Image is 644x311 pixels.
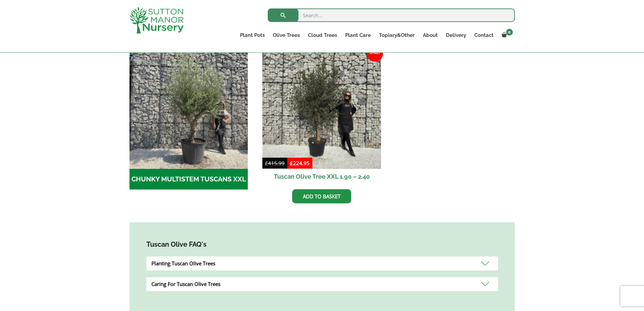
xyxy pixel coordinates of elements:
[268,8,515,22] input: Search...
[146,257,498,270] div: Planting Tuscan Olive Trees
[236,30,269,40] a: Plant Pots
[304,30,341,40] a: Cloud Trees
[129,7,184,34] img: logo
[470,30,498,40] a: Contact
[290,160,310,166] bdi: 224.95
[129,50,248,169] img: CHUNKY MULTISTEM TUSCANS XXL
[129,50,248,190] a: Visit product category CHUNKY MULTISTEM TUSCANS XXL
[367,45,383,62] span: Sale!
[290,160,293,166] span: £
[129,169,248,190] h2: CHUNKY MULTISTEM TUSCANS XXL
[375,30,419,40] a: Topiary&Other
[269,30,304,40] a: Olive Trees
[419,30,442,40] a: About
[265,160,285,166] bdi: 415.99
[262,50,381,184] a: Sale! Tuscan Olive Tree XXL 1.90 – 2.40
[262,169,381,184] h2: Tuscan Olive Tree XXL 1.90 – 2.40
[146,239,498,250] h4: Tuscan Olive FAQ's
[506,29,513,36] span: 0
[292,189,351,203] a: Add to basket: “Tuscan Olive Tree XXL 1.90 - 2.40”
[262,50,381,169] img: Tuscan Olive Tree XXL 1.90 - 2.40
[265,160,268,166] span: £
[442,30,470,40] a: Delivery
[146,277,498,291] div: Caring For Tuscan Olive Trees
[498,30,515,40] a: 0
[341,30,375,40] a: Plant Care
